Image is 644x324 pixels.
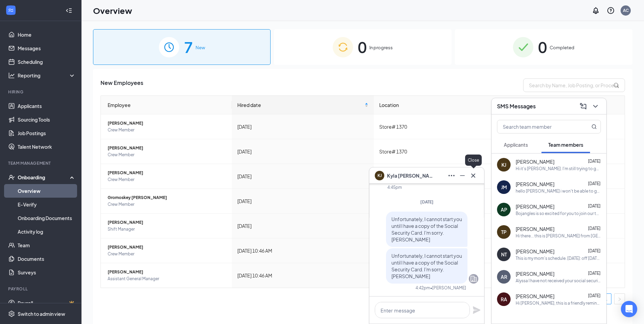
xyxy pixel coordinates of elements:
div: Open Intercom Messenger [621,301,637,317]
svg: WorkstreamLogo [7,7,14,14]
span: Shift Manager [108,226,226,233]
div: hello [PERSON_NAME] i won't be able to go in [DATE] [516,188,601,194]
input: Search by Name, Job Posting, or Process [523,78,625,92]
span: 0 [358,35,367,59]
span: Applicants [504,142,528,148]
h3: SMS Messages [497,103,536,110]
div: Switch to admin view [18,310,65,317]
span: Assistant General Manager [108,275,226,282]
div: AR [501,273,507,280]
button: right [614,293,625,304]
a: Home [18,28,76,41]
svg: ComposeMessage [579,102,587,110]
svg: Minimize [458,172,466,180]
span: Crew Member [108,201,226,208]
div: Team Management [8,160,74,166]
svg: Ellipses [447,172,456,180]
span: Unfortunately, I cannot start you until I have a copy of the Social Security Card. I'm sorry. [PE... [391,216,462,242]
svg: UserCheck [8,174,15,181]
th: Employee [101,96,232,114]
span: [DATE] [588,226,601,231]
svg: Cross [469,172,477,180]
span: New Employees [100,78,143,92]
a: Messages [18,41,76,55]
a: Talent Network [18,140,76,154]
span: right [618,297,622,301]
span: [PERSON_NAME] [108,120,226,127]
button: ComposeMessage [578,101,589,112]
span: [DATE] [588,159,601,164]
div: Reporting [18,72,76,79]
span: [PERSON_NAME] [516,293,554,300]
a: Overview [18,184,76,198]
span: Completed [550,44,574,51]
div: 4:42pm [416,285,430,291]
button: ChevronDown [590,101,601,112]
span: Crew Member [108,176,226,183]
span: Gromoskey [PERSON_NAME] [108,194,226,201]
span: [PERSON_NAME] [108,219,226,226]
span: [PERSON_NAME] [108,244,226,251]
div: Bojangles is so excited for you to join our team! Do you know anyone else who might be interested... [516,211,601,216]
span: Unfortunately, I cannot start you until I have a copy of the Social Security Card. I'm sorry. [PE... [391,253,462,279]
div: Onboarding [18,174,70,181]
button: Cross [468,170,479,181]
svg: Analysis [8,72,15,79]
th: Actions [494,96,625,114]
svg: QuestionInfo [607,6,615,15]
button: Minimize [457,170,468,181]
div: TP [501,229,507,235]
div: [DATE] [237,123,368,130]
span: [DATE] [588,271,601,276]
div: [DATE] 10:46 AM [237,272,368,279]
span: [PERSON_NAME] [516,226,554,232]
span: [PERSON_NAME] [516,181,554,187]
div: [DATE] [237,173,368,180]
span: [PERSON_NAME] [516,270,554,277]
div: JM [501,184,507,191]
span: [PERSON_NAME] [108,169,226,176]
span: [DATE] [588,248,601,253]
div: Hi it's [PERSON_NAME]. I'm still trying to get my social security card I wouldn't mind starting t... [516,166,601,172]
span: 7 [184,35,193,59]
svg: Settings [8,310,15,317]
div: KJ [501,161,506,168]
div: [DATE] [237,222,368,230]
div: 4:45pm [387,184,402,190]
span: Team members [548,142,583,148]
svg: Plane [473,306,481,314]
a: Activity log [18,225,76,238]
li: Next Page [614,293,625,304]
td: Store# 1370 [374,164,494,189]
span: [PERSON_NAME] [516,158,554,165]
svg: Company [470,275,478,283]
td: Store# 1370 [374,114,494,139]
a: E-Verify [18,198,76,211]
div: RA [501,296,507,303]
div: AC [623,7,629,13]
div: Payroll [8,286,74,292]
span: [DATE] [588,181,601,186]
a: Job Postings [18,126,76,140]
a: Applicants [18,99,76,113]
span: [DATE] [420,199,434,204]
span: • [PERSON_NAME] [430,285,466,291]
span: [DATE] [588,203,601,209]
div: [DATE] [237,197,368,205]
span: Hired date [237,101,363,109]
span: 0 [538,35,547,59]
div: Alyssa I have not received your social security card so I can complete your paperwork. I know you... [516,278,601,284]
span: [PERSON_NAME] [516,248,554,255]
a: Scheduling [18,55,76,69]
a: Documents [18,252,76,266]
td: Store# 1370 [374,139,494,164]
button: Ellipses [446,170,457,181]
svg: ChevronDown [591,102,600,110]
div: Hi [PERSON_NAME], this is a friendly reminder. Your meeting with Bojangles for Shift Manager at S... [516,300,601,306]
span: [PERSON_NAME] [108,269,226,275]
span: In progress [369,44,393,51]
input: Search team member [497,120,578,133]
a: Surveys [18,266,76,279]
span: Crew Member [108,251,226,257]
